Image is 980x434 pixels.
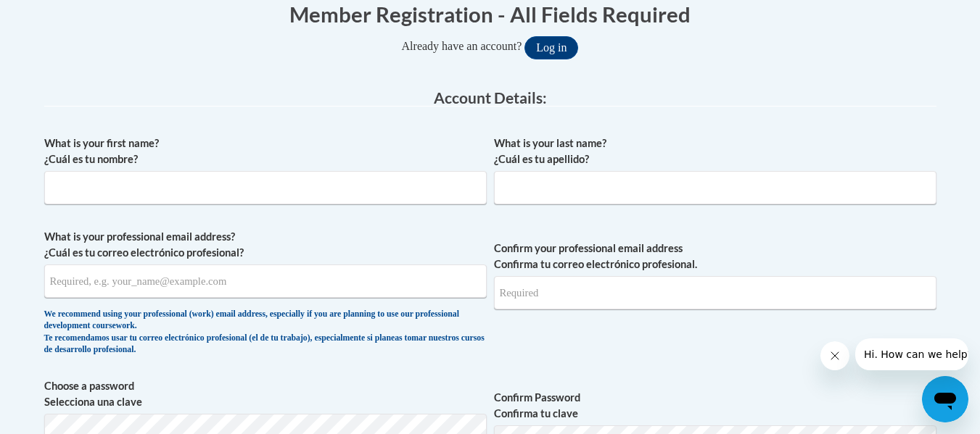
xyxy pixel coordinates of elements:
[922,376,968,422] iframe: Button to launch messaging window
[855,338,968,370] iframe: Message from company
[494,171,936,204] input: Metadata input
[494,135,936,167] label: What is your last name? ¿Cuál es tu apellido?
[44,309,487,356] div: We recommend using your professional (work) email address, especially if you are planning to use ...
[44,264,487,298] input: Metadata input
[434,88,547,107] span: Account Details:
[494,390,936,422] label: Confirm Password Confirma tu clave
[524,36,578,59] button: Log in
[494,276,936,309] input: Required
[44,229,487,261] label: What is your professional email address? ¿Cuál es tu correo electrónico profesional?
[820,341,849,370] iframe: Close message
[44,171,487,204] input: Metadata input
[9,10,118,22] span: Hi. How can we help?
[44,135,487,167] label: What is your first name? ¿Cuál es tu nombre?
[494,241,936,272] label: Confirm your professional email address Confirma tu correo electrónico profesional.
[402,40,522,52] span: Already have an account?
[44,378,487,410] label: Choose a password Selecciona una clave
